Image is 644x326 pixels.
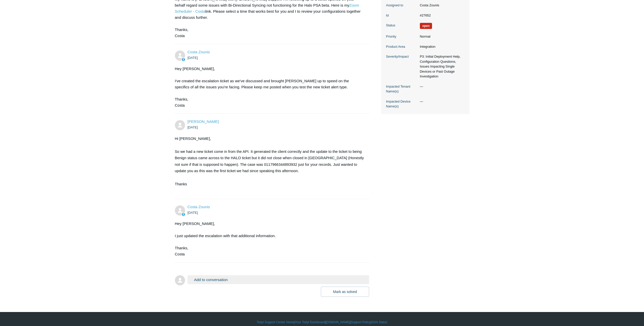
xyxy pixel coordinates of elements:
a: [DOMAIN_NAME] [326,320,350,324]
time: 08/29/2025, 16:45 [188,125,198,129]
span: Hi [PERSON_NAME], [175,137,211,141]
dd: Integration [417,44,464,49]
dd: #27652 [417,13,464,18]
button: Add to conversation [188,275,369,284]
a: Zoom Scheduler - Costa [175,3,359,13]
dt: Product Area [386,44,417,49]
div: Hey [PERSON_NAME], I just updated the escalation with that additional information. Thanks, Costa [175,221,364,257]
span: So we had a new ticket come in from the API. It generated the client correctly and the update to ... [175,150,364,173]
dt: Impacted Tenant Name(s) [386,84,417,94]
span: We are working on a response for you [420,23,432,29]
div: Hey [PERSON_NAME], I've created the escalation ticket as we've discussed and brought [PERSON_NAME... [175,66,364,108]
dt: Priority [386,34,417,39]
a: Todyl Support Center Home [257,320,294,324]
a: SGN Status [371,320,387,324]
dt: Severity/Impact [386,54,417,59]
dd: Normal [417,34,464,39]
dd: P3: Initial Deployment Help, Configuration Questions, Issues Impacting Single Devices or Past Out... [417,54,464,79]
dd: — [417,84,464,89]
dd: — [417,99,464,104]
a: Costa Zounis [188,50,210,54]
dt: Impacted Device Name(s) [386,99,417,109]
dt: Status [386,23,417,28]
button: Mark as solved [321,287,369,297]
a: Support Policy [351,320,370,324]
a: Costa Zounis [188,205,210,209]
a: Your Todyl Dashboard [295,320,325,324]
span: Thanks [175,182,187,186]
dt: Assigned to [386,3,417,8]
span: Daniel Perry [188,119,219,124]
div: | | | | [175,320,469,324]
time: 08/29/2025, 16:46 [188,211,198,215]
dt: Id [386,13,417,18]
dd: Costa Zounis [417,3,464,8]
a: [PERSON_NAME] [188,119,219,124]
time: 08/29/2025, 12:05 [188,56,198,60]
